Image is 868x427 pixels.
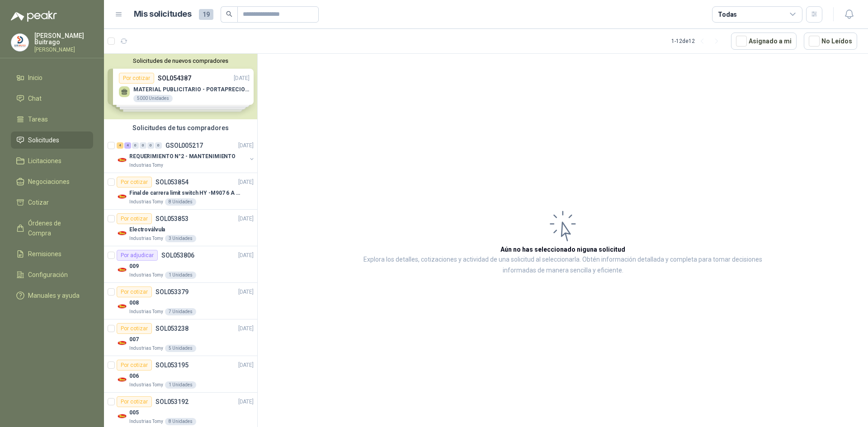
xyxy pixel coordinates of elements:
[117,140,255,169] a: 4 4 0 0 0 0 GSOL005217[DATE] Company LogoREQUERIMIENTO N°2 - MANTENIMIENTOIndustrias Tomy
[731,33,797,50] button: Asignado a mi
[140,142,146,149] div: 0
[117,301,127,312] img: Company Logo
[129,372,139,380] p: 006
[165,198,196,206] div: 8 Unidades
[671,34,724,48] div: 1 - 12 de 12
[11,69,93,86] a: Inicio
[129,162,163,169] p: Industrias Tomy
[129,345,163,352] p: Industrias Tomy
[117,142,123,149] div: 4
[238,215,254,223] p: [DATE]
[165,235,196,242] div: 3 Unidades
[156,362,189,368] p: SOL053195
[165,142,203,149] p: GSOL005217
[104,54,257,119] div: Solicitudes de nuevos compradoresPor cotizarSOL054387[DATE] MATERIAL PUBLICITARIO - PORTAPRECIOS ...
[11,173,93,190] a: Negociaciones
[28,291,80,300] span: Manuales y ayuda
[28,135,59,145] span: Solicitudes
[28,218,85,238] span: Órdenes de Compra
[117,250,158,261] div: Por adjudicar
[226,11,232,17] span: search
[238,361,254,370] p: [DATE]
[11,152,93,169] a: Licitaciones
[117,396,152,407] div: Por cotizar
[28,270,68,280] span: Configuración
[165,308,196,315] div: 7 Unidades
[117,177,152,188] div: Por cotizar
[117,286,152,297] div: Por cotizar
[117,374,127,385] img: Company Logo
[129,198,163,206] p: Industrias Tomy
[165,418,196,425] div: 8 Unidades
[108,57,254,64] button: Solicitudes de nuevos compradores
[129,235,163,242] p: Industrias Tomy
[28,94,42,103] span: Chat
[238,141,254,150] p: [DATE]
[348,254,778,276] p: Explora los detalles, cotizaciones y actividad de una solicitud al seleccionarla. Obtén informaci...
[117,228,127,239] img: Company Logo
[34,47,93,52] p: [PERSON_NAME]
[804,33,857,50] button: No Leídos
[117,323,152,334] div: Por cotizar
[124,142,131,149] div: 4
[238,288,254,296] p: [DATE]
[117,411,127,422] img: Company Logo
[134,8,192,21] h1: Mis solicitudes
[104,210,257,246] a: Por cotizarSOL053853[DATE] Company LogoElectroválvulaIndustrias Tomy3 Unidades
[11,266,93,283] a: Configuración
[11,194,93,211] a: Cotizar
[156,179,189,185] p: SOL053854
[11,34,28,51] img: Company Logo
[104,173,257,210] a: Por cotizarSOL053854[DATE] Company LogoFinal de carrera limit switch HY -M907 6 A - 250 V a.cIndu...
[34,33,93,45] p: [PERSON_NAME] Buitrago
[718,9,737,19] div: Todas
[104,283,257,319] a: Por cotizarSOL053379[DATE] Company Logo008Industrias Tomy7 Unidades
[11,287,93,304] a: Manuales y ayuda
[117,360,152,371] div: Por cotizar
[11,11,57,22] img: Logo peakr
[129,308,163,315] p: Industrias Tomy
[129,299,139,307] p: 008
[165,345,196,352] div: 5 Unidades
[156,399,189,405] p: SOL053192
[104,319,257,356] a: Por cotizarSOL053238[DATE] Company Logo007Industrias Tomy5 Unidades
[104,356,257,393] a: Por cotizarSOL053195[DATE] Company Logo006Industrias Tomy1 Unidades
[155,142,162,149] div: 0
[156,289,189,295] p: SOL053379
[104,246,257,283] a: Por adjudicarSOL053806[DATE] Company Logo009Industrias Tomy1 Unidades
[28,249,61,259] span: Remisiones
[28,114,48,124] span: Tareas
[11,131,93,149] a: Solicitudes
[129,225,165,234] p: Electroválvula
[129,272,163,279] p: Industrias Tomy
[165,381,196,389] div: 1 Unidades
[129,418,163,425] p: Industrias Tomy
[28,73,42,83] span: Inicio
[238,398,254,406] p: [DATE]
[238,178,254,187] p: [DATE]
[129,408,139,417] p: 005
[117,213,152,224] div: Por cotizar
[11,245,93,263] a: Remisiones
[238,324,254,333] p: [DATE]
[117,191,127,202] img: Company Logo
[238,251,254,260] p: [DATE]
[117,155,127,165] img: Company Logo
[132,142,139,149] div: 0
[28,197,49,207] span: Cotizar
[129,381,163,389] p: Industrias Tomy
[11,111,93,128] a: Tareas
[129,152,236,161] p: REQUERIMIENTO N°2 - MANTENIMIENTO
[165,272,196,279] div: 1 Unidades
[156,325,189,332] p: SOL053238
[117,264,127,275] img: Company Logo
[156,216,189,222] p: SOL053853
[199,9,213,20] span: 19
[28,156,61,166] span: Licitaciones
[161,252,194,258] p: SOL053806
[129,335,139,344] p: 007
[104,119,257,136] div: Solicitudes de tus compradores
[500,244,625,254] h3: Aún no has seleccionado niguna solicitud
[11,90,93,107] a: Chat
[28,177,70,187] span: Negociaciones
